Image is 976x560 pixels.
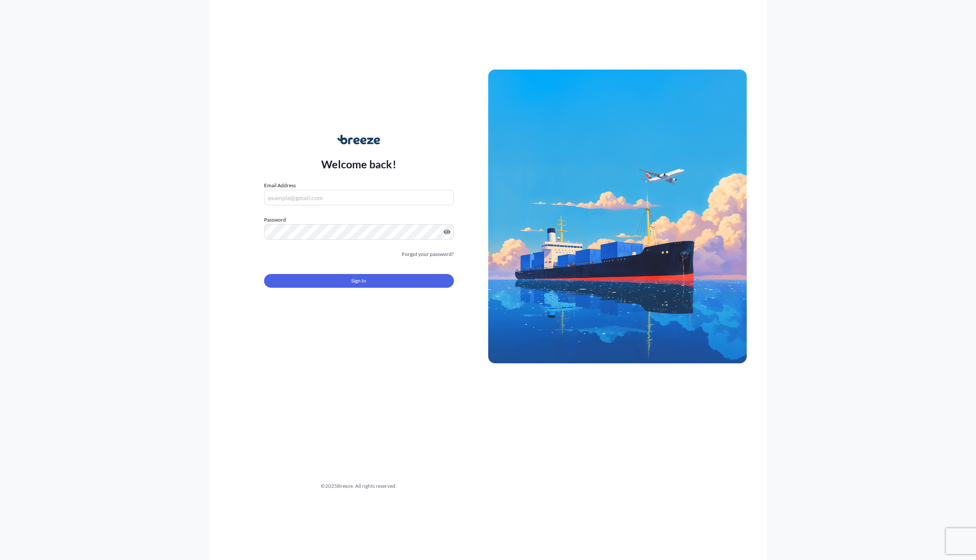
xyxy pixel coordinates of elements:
[264,181,296,190] label: Email Address
[351,277,366,285] span: Sign In
[488,70,747,363] img: Ship illustration
[321,157,396,171] p: Welcome back!
[264,216,454,224] label: Password
[264,274,454,288] button: Sign In
[264,190,454,205] input: example@gmail.com
[230,482,488,490] div: © 2025 Breeze. All rights reserved.
[444,228,450,235] button: Show password
[402,250,454,259] a: Forgot your password?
